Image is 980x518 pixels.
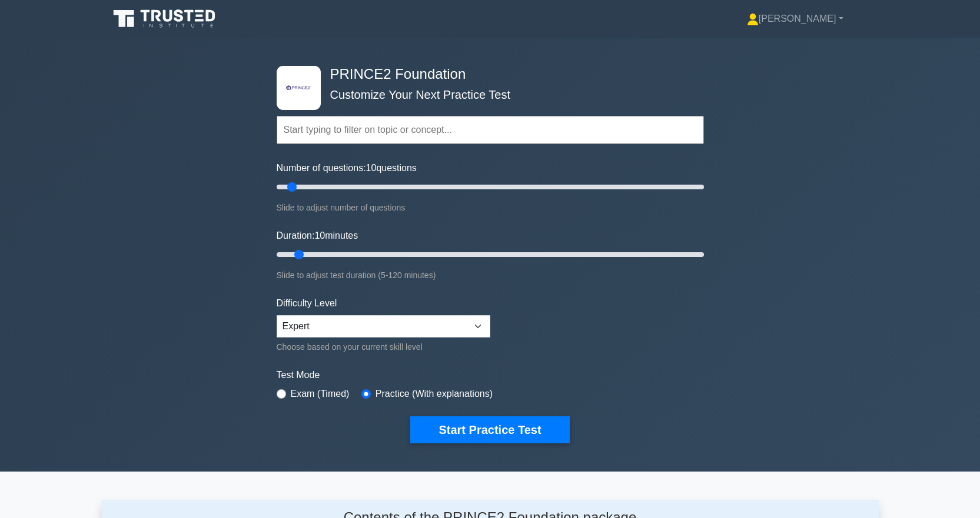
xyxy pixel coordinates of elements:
[325,66,646,83] h4: PRINCE2 Foundation
[277,116,704,144] input: Start typing to filter on topic or concept...
[277,229,358,243] label: Duration: minutes
[277,340,490,354] div: Choose based on your current skill level
[719,7,872,31] a: [PERSON_NAME]
[314,230,325,240] span: 10
[366,163,377,173] span: 10
[277,296,337,310] label: Difficulty Level
[277,161,417,175] label: Number of questions: questions
[376,387,493,401] label: Practice (With explanations)
[277,368,704,382] label: Test Mode
[277,200,704,215] div: Slide to adjust number of questions
[277,268,704,282] div: Slide to adjust test duration (5-120 minutes)
[410,416,569,443] button: Start Practice Test
[291,387,350,401] label: Exam (Timed)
